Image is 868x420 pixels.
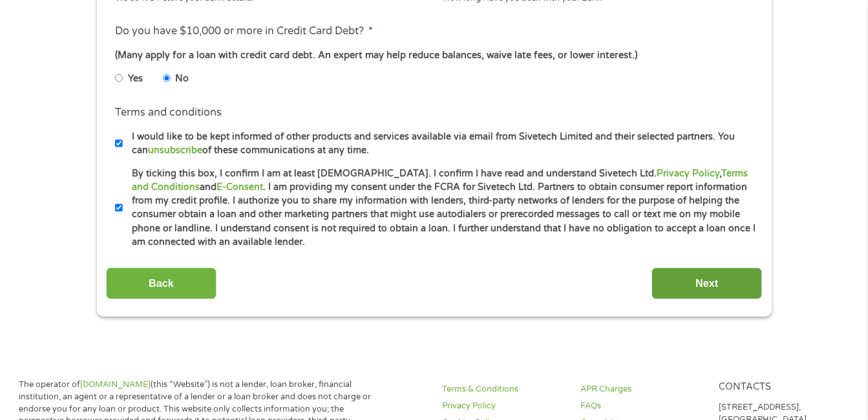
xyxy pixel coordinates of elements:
label: No [175,72,189,86]
a: [DOMAIN_NAME] [80,379,151,390]
a: Terms and Conditions [132,168,748,193]
a: Privacy Policy [442,400,565,412]
label: Yes [128,72,143,86]
input: Next [651,268,762,299]
label: Terms and conditions [115,106,222,120]
a: APR Charges [580,383,703,395]
div: (Many apply for a loan with credit card debt. An expert may help reduce balances, waive late fees... [115,48,752,63]
label: By ticking this box, I confirm I am at least [DEMOGRAPHIC_DATA]. I confirm I have read and unders... [123,167,757,249]
label: Do you have $10,000 or more in Credit Card Debt? [115,25,373,38]
h4: Contacts [719,381,842,394]
a: E-Consent [217,182,263,193]
a: Terms & Conditions [442,383,565,395]
input: Back [106,268,217,299]
label: I would like to be kept informed of other products and services available via email from Sivetech... [123,130,757,158]
a: unsubscribe [148,145,202,156]
a: Privacy Policy [657,168,719,179]
a: FAQs [580,400,703,412]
